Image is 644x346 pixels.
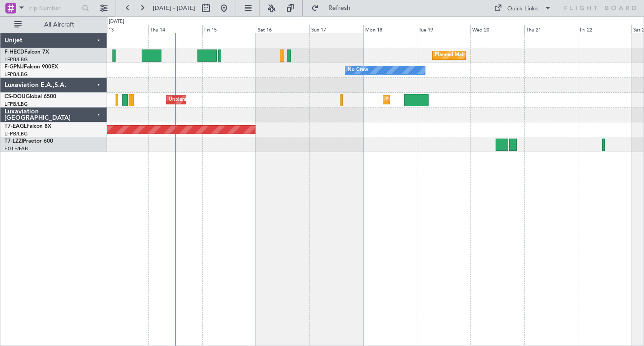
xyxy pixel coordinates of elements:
[169,93,317,107] div: Unplanned Maint [GEOGRAPHIC_DATA] ([GEOGRAPHIC_DATA])
[417,25,470,33] div: Tue 19
[109,18,124,26] div: [DATE]
[4,124,27,129] span: T7-EAGL
[435,49,577,62] div: Planned Maint [GEOGRAPHIC_DATA] ([GEOGRAPHIC_DATA])
[4,94,26,99] span: CS-DOU
[309,25,363,33] div: Sun 17
[27,1,79,15] input: Trip Number
[4,64,24,70] span: F-GPNJ
[95,25,148,33] div: Wed 13
[385,93,527,107] div: Planned Maint [GEOGRAPHIC_DATA] ([GEOGRAPHIC_DATA])
[148,25,202,33] div: Thu 14
[363,25,417,33] div: Mon 18
[4,139,53,144] a: T7-LZZIPraetor 600
[202,25,256,33] div: Fri 15
[4,56,28,63] a: LFPB/LBG
[348,63,368,77] div: No Crew
[4,101,28,108] a: LFPB/LBG
[4,130,28,137] a: LFPB/LBG
[23,22,95,28] span: All Aircraft
[489,1,556,15] button: Quick Links
[4,71,28,78] a: LFPB/LBG
[507,4,538,13] div: Quick Links
[4,49,24,55] span: F-HECD
[10,18,98,32] button: All Aircraft
[4,139,23,144] span: T7-LZZI
[153,4,195,12] span: [DATE] - [DATE]
[470,25,524,33] div: Wed 20
[4,64,58,70] a: F-GPNJFalcon 900EX
[4,145,28,152] a: EGLF/FAB
[4,124,51,129] a: T7-EAGLFalcon 8X
[256,25,309,33] div: Sat 16
[321,5,358,11] span: Refresh
[524,25,578,33] div: Thu 21
[307,1,361,15] button: Refresh
[578,25,631,33] div: Fri 22
[4,94,56,99] a: CS-DOUGlobal 6500
[4,49,49,55] a: F-HECDFalcon 7X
